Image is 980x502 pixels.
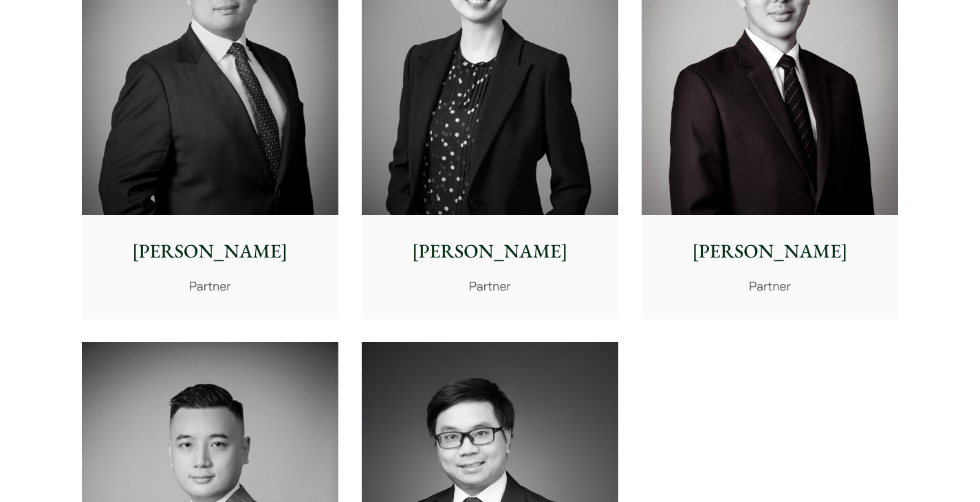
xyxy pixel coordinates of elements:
p: Partner [373,277,607,295]
p: [PERSON_NAME] [373,237,607,266]
p: [PERSON_NAME] [93,237,327,266]
p: [PERSON_NAME] [653,237,887,266]
p: Partner [93,277,327,295]
p: Partner [653,277,887,295]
